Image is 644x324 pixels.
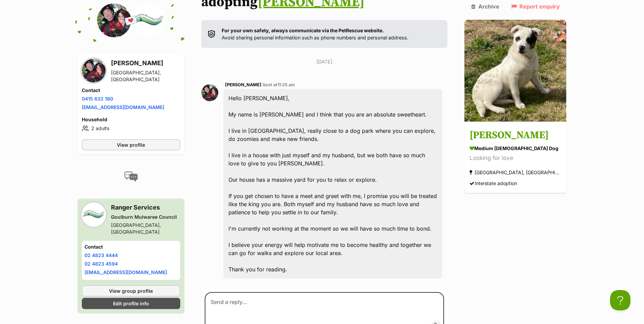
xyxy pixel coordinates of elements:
div: Hello [PERSON_NAME], My name is [PERSON_NAME] and I think that you are an absolute sweetheart. I ... [223,89,443,278]
div: Goulburn Mulwaree Council [111,214,180,220]
div: [GEOGRAPHIC_DATA], [GEOGRAPHIC_DATA] [470,168,561,177]
img: Goulburn Mulwaree Council profile pic [131,3,165,37]
a: 02 4823 4594 [85,261,118,267]
li: 2 adults [82,124,180,132]
strong: For your own safety, always communicate via the PetRescue website. [222,28,384,33]
p: Avoid sharing personal information such as phone numbers and personal address. [222,27,408,41]
span: [PERSON_NAME] [225,82,261,87]
a: 02 4823 4444 [85,252,118,258]
div: [GEOGRAPHIC_DATA], [GEOGRAPHIC_DATA] [111,222,180,235]
a: [EMAIL_ADDRESS][DOMAIN_NAME] [82,104,164,110]
a: Archive [471,3,499,10]
div: Interstate adoption [470,179,517,188]
img: conversation-icon-4a6f8262b818ee0b60e3300018af0b2d0b884aa5de6e9bcb8d3d4eeb1a70a7c4.svg [124,172,138,182]
div: [GEOGRAPHIC_DATA], [GEOGRAPHIC_DATA] [111,69,180,83]
span: 💌 [123,13,139,28]
img: Sara Duncan profile pic [97,3,131,37]
a: Edit profile info [82,298,180,309]
p: [DATE] [201,58,448,65]
h4: Contact [82,87,180,94]
h4: Contact [85,244,178,250]
span: View group profile [109,287,153,294]
img: Goulburn Mulwaree Council profile pic [82,203,106,227]
div: medium [DEMOGRAPHIC_DATA] Dog [470,145,561,152]
div: Looking for love [470,154,561,163]
a: [EMAIL_ADDRESS][DOMAIN_NAME] [85,269,167,275]
a: 0415 632 180 [82,96,113,102]
h3: [PERSON_NAME] [111,58,180,68]
h4: Household [82,116,180,123]
a: View group profile [82,285,180,296]
img: Sara Duncan profile pic [201,84,218,101]
span: Sent at [262,82,295,87]
a: [PERSON_NAME] medium [DEMOGRAPHIC_DATA] Dog Looking for love [GEOGRAPHIC_DATA], [GEOGRAPHIC_DATA]... [464,123,566,193]
h3: Ranger Services [111,203,180,212]
span: Edit profile info [113,300,149,307]
a: View profile [82,139,180,150]
span: View profile [117,141,145,148]
img: Murphy [464,20,566,122]
a: Report enquiry [511,3,560,10]
iframe: Help Scout Beacon - Open [610,290,630,310]
img: Sara Duncan profile pic [82,59,106,83]
span: 11:25 am [277,82,295,87]
h3: [PERSON_NAME] [470,128,561,143]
